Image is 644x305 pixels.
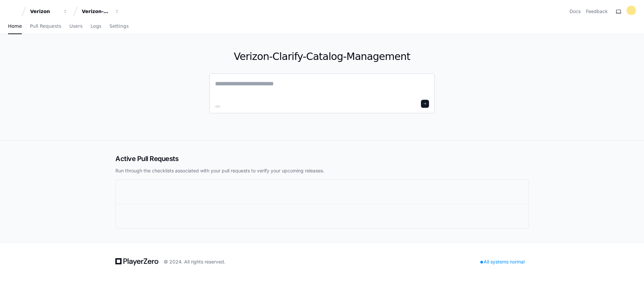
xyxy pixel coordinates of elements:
[82,8,111,15] div: Verizon-Clarify-Catalog-Management
[8,19,22,34] a: Home
[115,167,529,174] p: Run through the checklists associated with your pull requests to verify your upcoming releases.
[570,8,581,15] a: Docs
[28,5,70,17] button: Verizon
[91,24,101,28] span: Logs
[476,257,529,266] div: All systems normal
[30,8,59,15] div: Verizon
[69,19,83,34] a: Users
[209,51,435,63] h1: Verizon-Clarify-Catalog-Management
[586,8,608,15] button: Feedback
[115,154,529,163] h2: Active Pull Requests
[8,24,22,28] span: Home
[30,19,61,34] a: Pull Requests
[69,24,83,28] span: Users
[109,24,128,28] span: Settings
[30,24,61,28] span: Pull Requests
[91,19,101,34] a: Logs
[164,258,225,265] div: © 2024. All rights reserved.
[109,19,128,34] a: Settings
[79,5,122,17] button: Verizon-Clarify-Catalog-Management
